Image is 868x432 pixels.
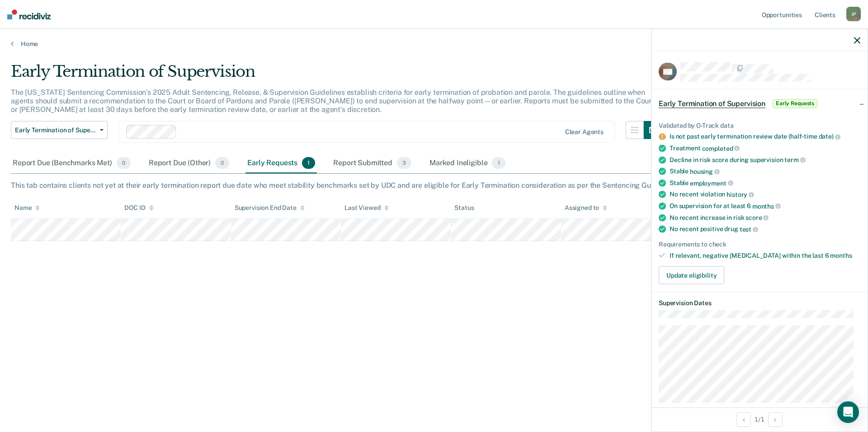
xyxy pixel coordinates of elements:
button: Update eligibility [659,266,724,284]
div: Assigned to [565,204,607,212]
span: Early Requests [773,99,817,108]
span: 0 [215,157,229,169]
div: Status [454,204,474,212]
div: Supervision End Date [235,204,305,212]
span: 1 [302,157,315,169]
dt: Supervision Dates [659,299,860,307]
div: J P [846,7,861,21]
div: Report Submitted [331,153,413,173]
div: Decline in risk score during supervision [670,156,860,164]
div: Name [14,204,40,212]
span: housing [690,168,720,175]
div: Stable [670,179,860,187]
span: test [740,226,758,233]
div: Is not past early termination review date (half-time date) [670,133,860,141]
span: 1 [492,157,505,169]
button: Next Opportunity [768,412,783,427]
p: The [US_STATE] Sentencing Commission’s 2025 Adult Sentencing, Release, & Supervision Guidelines e... [11,88,654,114]
div: Early Requests [245,153,317,173]
div: Marked Ineligible [428,153,507,173]
div: Clear agents [565,128,604,136]
div: On supervision for at least 6 [670,202,860,210]
span: 3 [397,157,411,169]
div: Report Due (Benchmarks Met) [11,153,132,173]
span: Early Termination of Supervision [659,99,765,108]
div: 1 / 1 [651,407,868,431]
div: Validated by O-Track data [659,121,860,129]
span: Early Termination of Supervision [15,126,96,134]
a: Home [11,40,857,48]
div: DOC ID [124,204,153,212]
span: history [726,191,754,198]
div: No recent positive drug [670,225,860,233]
div: Stable [670,167,860,176]
img: Recidiviz [7,9,51,19]
span: months [752,202,781,209]
span: completed [702,144,740,152]
div: Open Intercom Messenger [837,401,859,423]
span: employment [690,179,733,186]
div: Early Termination of Supervision [11,62,662,88]
span: term [784,156,805,163]
div: Report Due (Other) [147,153,231,173]
div: Treatment [670,144,860,153]
div: No recent violation [670,190,860,199]
div: No recent increase in risk [670,214,860,222]
div: Early Termination of SupervisionEarly Requests [651,89,868,118]
span: 0 [117,157,131,169]
button: Previous Opportunity [736,412,751,427]
div: Last Viewed [344,204,388,212]
span: score [745,214,769,221]
div: Requirements to check [659,240,860,248]
div: This tab contains clients not yet at their early termination report due date who meet stability b... [11,181,857,190]
div: If relevant, negative [MEDICAL_DATA] within the last 6 [670,251,860,259]
span: months [830,251,852,259]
